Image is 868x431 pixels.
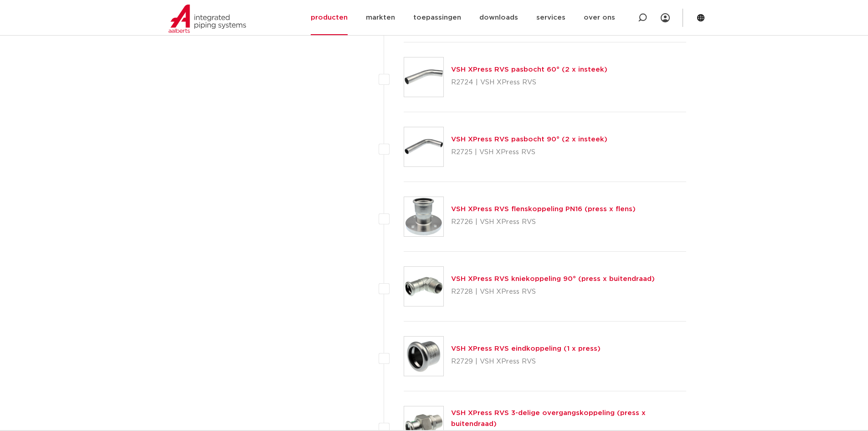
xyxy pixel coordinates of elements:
[451,354,601,369] p: R2729 | VSH XPress RVS
[451,285,655,299] p: R2728 | VSH XPress RVS
[451,66,607,73] a: VSH XPress RVS pasbocht 60° (2 x insteek)
[451,410,646,427] a: VSH XPress RVS 3-delige overgangskoppeling (press x buitendraad)
[404,267,443,306] img: Thumbnail for VSH XPress RVS kniekoppeling 90° (press x buitendraad)
[451,345,601,352] a: VSH XPress RVS eindkoppeling (1 x press)
[451,206,636,213] a: VSH XPress RVS flenskoppeling PN16 (press x flens)
[451,136,607,143] a: VSH XPress RVS pasbocht 90° (2 x insteek)
[451,275,655,282] a: VSH XPress RVS kniekoppeling 90° (press x buitendraad)
[404,57,443,97] img: Thumbnail for VSH XPress RVS pasbocht 60° (2 x insteek)
[404,197,443,236] img: Thumbnail for VSH XPress RVS flenskoppeling PN16 (press x flens)
[451,75,607,90] p: R2724 | VSH XPress RVS
[451,145,607,160] p: R2725 | VSH XPress RVS
[404,127,443,166] img: Thumbnail for VSH XPress RVS pasbocht 90° (2 x insteek)
[404,337,443,376] img: Thumbnail for VSH XPress RVS eindkoppeling (1 x press)
[451,215,636,229] p: R2726 | VSH XPress RVS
